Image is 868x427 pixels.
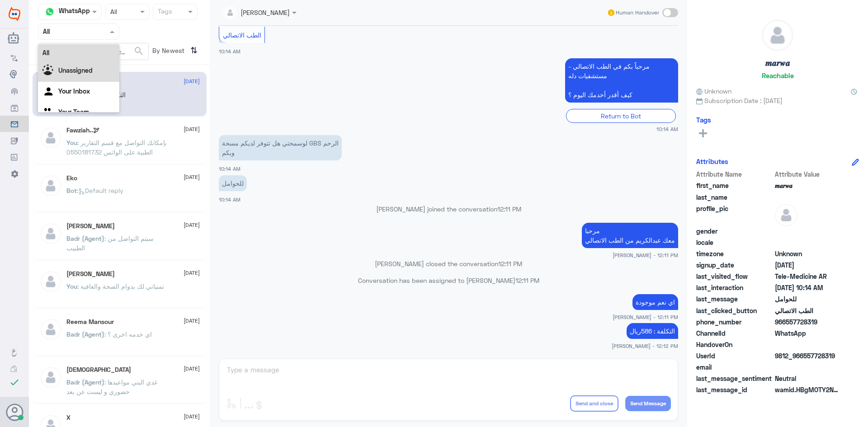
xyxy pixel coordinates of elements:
[104,330,152,338] span: : اي خدمه اخرى ؟
[66,139,167,156] span: : بإمكانك التواصل مع قسم التقارير الطبية على الواتس 0550181732
[219,48,241,54] span: 10:14 AM
[66,187,77,194] span: Bot
[775,328,840,338] span: 2
[58,66,93,74] b: Unassigned
[184,365,200,373] span: [DATE]
[39,318,62,341] img: defaultAdmin.png
[66,222,115,230] h5: Anas
[184,77,200,85] span: [DATE]
[565,58,678,103] p: 2/9/2025, 10:14 AM
[133,44,144,59] button: search
[515,277,539,284] span: 12:11 PM
[43,5,57,19] img: whatsapp.png
[775,204,797,226] img: defaultAdmin.png
[613,313,678,321] span: [PERSON_NAME] - 12:11 PM
[775,340,840,349] span: null
[39,270,62,293] img: defaultAdmin.png
[582,223,678,248] p: 2/9/2025, 12:11 PM
[696,272,773,281] span: last_visited_flow
[42,106,56,120] img: yourTeam.svg
[696,351,773,361] span: UserId
[775,226,840,236] span: null
[696,238,773,247] span: locale
[775,260,840,270] span: 2025-09-02T07:13:55.844Z
[696,192,773,202] span: last_name
[566,109,676,123] div: Return to Bot
[149,43,187,61] span: By Newest
[616,9,659,17] span: Human Handover
[627,323,678,339] p: 2/9/2025, 12:12 PM
[42,49,49,56] b: All
[133,46,144,56] span: search
[498,260,522,267] span: 12:11 PM
[497,205,521,213] span: 12:11 PM
[656,125,678,133] span: 10:14 AM
[77,282,164,290] span: : تمنياتي لك بدوام الصحة والعافية
[42,65,56,78] img: Unassigned.svg
[190,43,198,58] i: ⇅
[625,396,671,411] button: Send Message
[9,377,20,388] i: check
[696,385,773,394] span: last_message_id
[696,116,711,124] h6: Tags
[66,414,71,422] h5: X
[66,127,99,134] h5: Fawziah..🕊
[66,270,115,278] h5: Mohammed ALRASHED
[762,71,794,80] h6: Reachable
[696,374,773,383] span: last_message_sentiment
[66,282,77,290] span: You
[696,181,773,190] span: first_name
[775,374,840,383] span: 0
[775,169,840,179] span: Attribute Value
[696,306,773,315] span: last_clicked_button
[184,317,200,325] span: [DATE]
[696,328,773,338] span: ChannelId
[58,108,89,116] b: Your Team
[66,235,154,252] span: : سيتم التواصل من الطبيب
[696,96,859,105] span: Subscription Date : [DATE]
[66,139,77,146] span: You
[184,125,200,133] span: [DATE]
[184,269,200,277] span: [DATE]
[696,204,773,225] span: profile_pic
[66,378,104,386] span: Badr (Agent)
[219,166,241,172] span: 10:14 AM
[223,31,261,39] span: الطب الاتصالي
[696,317,773,327] span: phone_number
[775,249,840,258] span: Unknown
[66,318,114,326] h5: Reema Mansour
[765,58,790,68] h5: 𝒎𝒂𝒓𝒘𝒂
[762,20,793,51] img: defaultAdmin.png
[38,43,148,60] input: Search by Name, Local etc…
[9,7,20,21] img: Widebot Logo
[696,340,773,349] span: HandoverOn
[219,175,247,191] p: 2/9/2025, 10:14 AM
[775,362,840,372] span: null
[775,351,840,361] span: 9812_966557728319
[42,85,56,99] img: yourInbox.svg
[184,413,200,421] span: [DATE]
[696,283,773,292] span: last_interaction
[77,187,123,194] span: : Default reply
[696,157,728,165] h6: Attributes
[696,226,773,236] span: gender
[156,6,172,18] div: Tags
[696,169,773,179] span: Attribute Name
[775,385,840,394] span: wamid.HBgMOTY2NTU3NzI4MzE5FQIAEhgUM0E5RTVFNEQyREI4NEEyRjZEN0MA
[775,238,840,247] span: null
[39,127,62,149] img: defaultAdmin.png
[58,87,90,95] b: Your Inbox
[184,173,200,181] span: [DATE]
[66,366,131,374] h5: سبحان الله
[775,306,840,315] span: الطب الاتصالي
[696,294,773,304] span: last_message
[775,317,840,327] span: 966557728319
[696,362,773,372] span: email
[219,197,241,202] span: 10:14 AM
[184,221,200,229] span: [DATE]
[775,294,840,304] span: للحوامل
[219,276,678,285] p: Conversation has been assigned to [PERSON_NAME]
[612,342,678,350] span: [PERSON_NAME] - 12:12 PM
[66,174,77,182] h5: Eko
[39,174,62,197] img: defaultAdmin.png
